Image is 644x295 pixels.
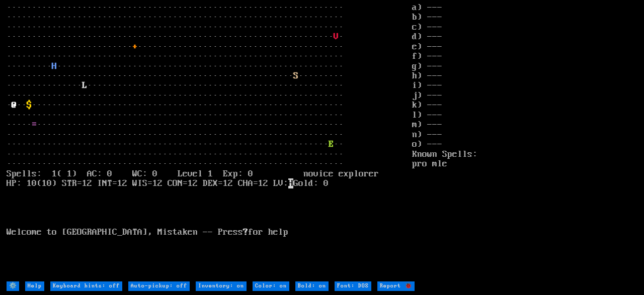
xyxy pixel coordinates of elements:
[295,281,329,291] input: Bold: on
[196,281,247,291] input: Inventory: on
[253,281,289,291] input: Color: on
[377,281,415,291] input: Report 🐞
[412,3,637,280] stats: a) --- b) --- c) --- d) --- e) --- f) --- g) --- h) --- i) --- j) --- k) --- l) --- m) --- n) ---...
[7,3,412,280] larn: ··································································· ·····························...
[334,32,339,42] font: V
[128,281,190,291] input: Auto-pickup: off
[293,71,298,81] font: S
[132,42,137,52] font: +
[7,281,19,291] input: ⚙️
[82,80,87,90] font: L
[288,178,293,188] mark: H
[335,281,371,291] input: Font: DOS
[329,139,334,149] font: E
[12,100,17,110] font: @
[32,120,37,130] font: =
[50,281,122,291] input: Keyboard hints: off
[243,227,248,237] b: ?
[52,61,57,71] font: H
[27,100,32,110] font: $
[25,281,44,291] input: Help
